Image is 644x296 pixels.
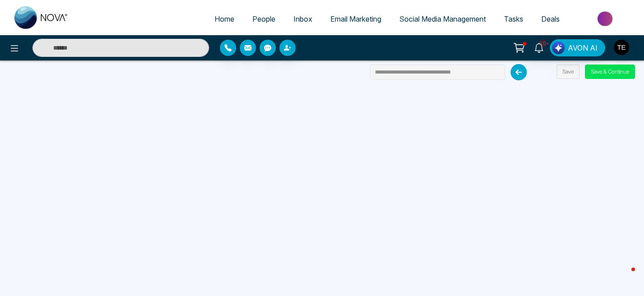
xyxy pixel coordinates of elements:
span: Inbox [293,14,312,23]
a: Social Media Management [390,10,495,28]
img: Lead Flow [552,42,565,54]
a: 10+ [528,39,550,55]
a: People [243,10,284,28]
button: Save [557,65,580,79]
iframe: Intercom live chat [613,265,635,287]
span: 10+ [539,39,547,47]
a: Home [206,10,243,28]
img: User Avatar [614,40,629,55]
button: AVON AI [550,39,605,56]
a: Inbox [284,10,321,28]
span: Social Media Management [399,14,486,23]
a: Deals [532,10,569,28]
span: Home [215,14,234,23]
a: Tasks [495,10,532,28]
span: Email Marketing [330,14,381,23]
a: Email Marketing [321,10,390,28]
span: Tasks [504,14,523,23]
span: Deals [541,14,560,23]
button: Save & Continue [585,65,635,79]
span: AVON AI [568,42,598,53]
img: Market-place.gif [573,9,639,29]
img: Nova CRM Logo [14,6,69,29]
span: People [252,14,275,23]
